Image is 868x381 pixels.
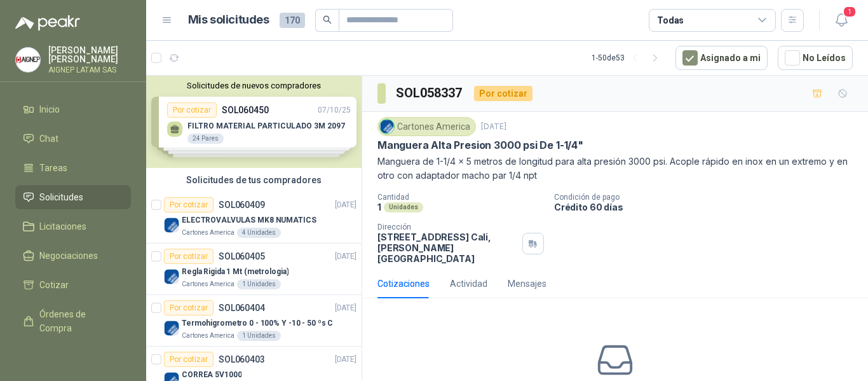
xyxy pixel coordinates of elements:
span: Chat [39,132,58,146]
a: Remisiones [15,345,131,370]
span: 1 [843,6,857,18]
button: 1 [830,9,853,32]
a: Solicitudes [15,185,131,209]
p: Dirección [377,223,517,232]
p: Cantidad [377,193,544,202]
img: Company Logo [164,218,179,233]
div: 1 Unidades [237,331,281,341]
div: Por cotizar [164,300,214,315]
span: Solicitudes [39,190,83,204]
a: Órdenes de Compra [15,302,131,340]
div: Cotizaciones [377,277,430,291]
img: Logo peakr [15,15,80,31]
p: SOL060409 [219,200,265,209]
p: Manguera de 1-1/4 x 5 metros de longitud para alta presión 3000 psi. Acople rápido en inox en un ... [377,155,853,183]
h1: Mis solicitudes [188,11,269,29]
p: Cartones America [182,331,234,341]
span: Licitaciones [39,219,86,233]
span: Cotizar [39,278,69,292]
p: Cartones America [182,279,234,289]
p: [DATE] [335,302,356,314]
p: SOL060404 [219,303,265,312]
p: SOL060403 [219,355,265,364]
p: [DATE] [335,354,356,366]
span: Tareas [39,161,67,175]
p: SOL060405 [219,252,265,261]
p: Regla Rigida 1 Mt (metrologia) [182,266,288,278]
a: Negociaciones [15,244,131,268]
p: Termohigrometro 0 - 100% Y -10 - 50 ºs C [182,317,333,329]
a: Por cotizarSOL060409[DATE] Company LogoELECTROVALVULAS MK8 NUMATICSCartones America4 Unidades [146,192,362,244]
p: [DATE] [481,121,506,133]
div: Cartones America [377,117,476,136]
p: [PERSON_NAME] [PERSON_NAME] [48,46,131,64]
div: Por cotizar [164,249,214,264]
p: Crédito 60 días [554,202,863,212]
p: [DATE] [335,199,356,211]
p: CORREA 5V1000 [182,369,241,381]
p: [STREET_ADDRESS] Cali , [PERSON_NAME][GEOGRAPHIC_DATA] [377,232,517,264]
a: Inicio [15,97,131,121]
p: ELECTROVALVULAS MK8 NUMATICS [182,214,316,226]
a: Chat [15,127,131,151]
p: Cartones America [182,228,234,238]
img: Company Logo [164,269,179,284]
div: Solicitudes de tus compradores [146,168,362,192]
p: AIGNEP LATAM SAS [48,66,131,74]
p: [DATE] [335,251,356,263]
button: No Leídos [778,46,853,70]
img: Company Logo [16,48,40,72]
div: Unidades [384,202,423,212]
span: Inicio [39,102,60,116]
img: Company Logo [164,321,179,336]
div: Actividad [450,277,487,291]
button: Asignado a mi [675,46,768,70]
div: Todas [657,13,684,27]
p: Manguera Alta Presion 3000 psi De 1-1/4" [377,139,583,152]
div: Solicitudes de nuevos compradoresPor cotizarSOL06045007/10/25 FILTRO MATERIAL PARTICULADO 3M 2097... [146,76,362,168]
div: Mensajes [508,277,546,291]
img: Company Logo [380,120,394,134]
div: Por cotizar [474,86,532,101]
p: 1 [377,202,381,212]
a: Cotizar [15,273,131,297]
div: 4 Unidades [237,228,281,238]
div: 1 - 50 de 53 [592,48,665,68]
span: search [323,15,332,24]
a: Por cotizarSOL060405[DATE] Company LogoRegla Rigida 1 Mt (metrologia)Cartones America1 Unidades [146,244,362,295]
div: 1 Unidades [237,279,281,289]
span: Órdenes de Compra [39,307,119,335]
a: Tareas [15,156,131,180]
a: Licitaciones [15,214,131,239]
div: Por cotizar [164,197,214,212]
span: Negociaciones [39,249,98,263]
div: Por cotizar [164,352,214,367]
h3: SOL058337 [396,83,464,103]
span: 170 [280,13,305,28]
p: Condición de pago [554,193,863,202]
a: Por cotizarSOL060404[DATE] Company LogoTermohigrometro 0 - 100% Y -10 - 50 ºs CCartones America1 ... [146,295,362,347]
button: Solicitudes de nuevos compradores [151,81,356,90]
